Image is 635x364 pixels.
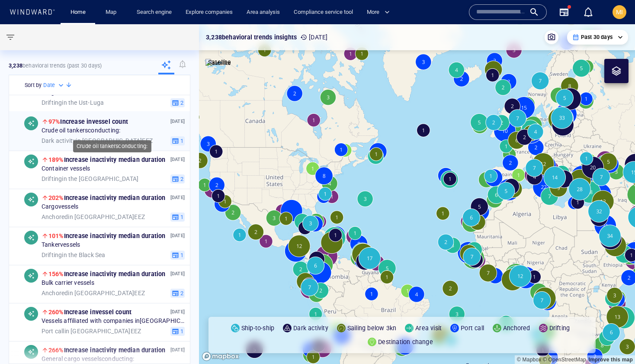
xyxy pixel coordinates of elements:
span: 1 [179,213,183,221]
a: Map feedback [588,357,633,363]
span: in the Ust-Luga [42,99,104,106]
span: Crude oil tankers conducting: [42,127,121,135]
span: 189% [48,156,64,163]
span: 260% [48,309,64,316]
button: 1 [170,212,185,222]
span: Tanker vessels [42,241,80,249]
p: [DATE] [170,270,185,278]
span: Dark activity [42,137,76,144]
span: in [GEOGRAPHIC_DATA] EEZ [42,327,141,335]
p: Past 30 days [581,33,613,41]
a: Mapbox [517,357,541,363]
p: [DATE] [170,155,185,164]
span: Increase in activity median duration [48,271,166,277]
span: 2 [179,99,183,106]
span: 1 [179,327,183,335]
a: Mapbox logo [202,351,240,361]
span: in the Black Sea [42,251,106,259]
p: Dark activity [293,323,328,333]
a: Search engine [133,5,175,20]
a: OpenStreetMap [543,357,586,363]
span: 1 [179,137,183,145]
button: Home [64,5,92,20]
canvas: Map [199,24,635,364]
p: 3,238 behavioral trends insights [206,32,297,42]
span: in [GEOGRAPHIC_DATA] EEZ [42,137,153,145]
span: 2 [179,289,183,297]
span: Drifting [42,251,62,258]
img: satellite [205,59,231,68]
p: Drifting [549,323,570,333]
span: Drifting [42,99,62,106]
button: 1 [170,250,185,260]
p: Ship-to-ship [241,323,274,333]
span: Cargo vessels [42,89,78,97]
span: 156% [48,271,64,277]
p: [DATE] [170,193,185,202]
p: Port call [461,323,484,333]
p: Satellite [208,57,231,68]
button: 2 [170,174,185,184]
span: Port call [42,327,64,334]
p: [DATE] [170,232,185,240]
iframe: Chat [598,325,629,358]
span: 2 [179,175,183,183]
button: 1 [170,326,185,336]
span: Container vessels [42,165,90,173]
span: in the [GEOGRAPHIC_DATA] [42,175,138,183]
span: More [367,7,390,17]
span: Cargo vessels [42,203,78,211]
p: Area visit [415,323,442,333]
p: Sailing below 3kn [347,323,396,333]
span: in [GEOGRAPHIC_DATA] EEZ [42,289,145,297]
button: 1 [170,136,185,145]
span: 97% [48,118,61,125]
p: [DATE] [170,308,185,316]
button: MI [611,3,628,21]
span: Drifting [42,175,62,182]
span: Increase in vessel count [48,118,128,125]
span: 1 [179,251,183,259]
p: [DATE] [300,32,327,42]
h6: Date [43,81,55,90]
a: Home [67,5,89,20]
span: Increase in vessel count [48,309,131,316]
span: Vessels affiliated with companies in [GEOGRAPHIC_DATA] conducting: [42,317,185,325]
a: Compliance service tool [290,5,356,20]
strong: 3,238 [9,62,22,69]
span: Increase in activity median duration [48,194,166,201]
div: Past 30 days [572,33,623,41]
span: MI [616,9,623,16]
span: Increase in activity median duration [48,232,166,239]
p: Anchored [503,323,530,333]
span: 101% [48,232,64,239]
button: 2 [170,98,185,107]
div: Notification center [583,7,593,17]
span: Anchored [42,289,68,296]
div: Date [43,81,65,90]
span: Increase in activity median duration [48,156,166,163]
span: in [GEOGRAPHIC_DATA] EEZ [42,213,145,221]
button: 2 [170,288,185,298]
a: Map [102,5,123,20]
span: 202% [48,194,64,201]
p: Destination change [378,337,433,347]
button: More [363,5,397,20]
span: Anchored [42,213,68,220]
a: Area analysis [243,5,283,20]
h6: Sort by [25,81,42,90]
a: Explore companies [182,5,236,20]
span: Bulk carrier vessels [42,279,94,287]
p: [DATE] [170,117,185,126]
button: Map [99,5,126,20]
p: behavioral trends (Past 30 days) [9,62,102,70]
